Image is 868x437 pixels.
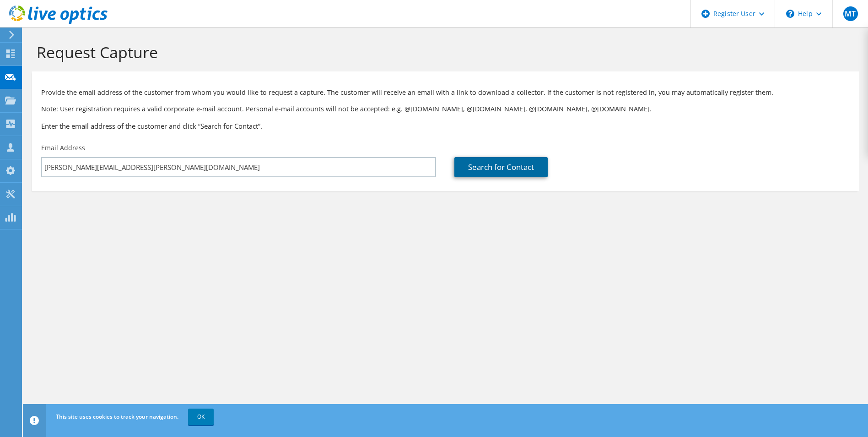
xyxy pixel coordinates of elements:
a: Search for Contact [454,157,548,177]
span: This site uses cookies to track your navigation. [56,413,178,421]
p: Provide the email address of the customer from whom you would like to request a capture. The cust... [41,87,850,98]
h3: Enter the email address of the customer and click “Search for Contact”. [41,121,850,131]
svg: \n [786,10,794,18]
a: OK [188,409,214,425]
h1: Request Capture [37,43,850,62]
label: Email Address [41,143,85,153]
p: Note: User registration requires a valid corporate e-mail account. Personal e-mail accounts will ... [41,104,850,114]
span: MT [843,6,858,21]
